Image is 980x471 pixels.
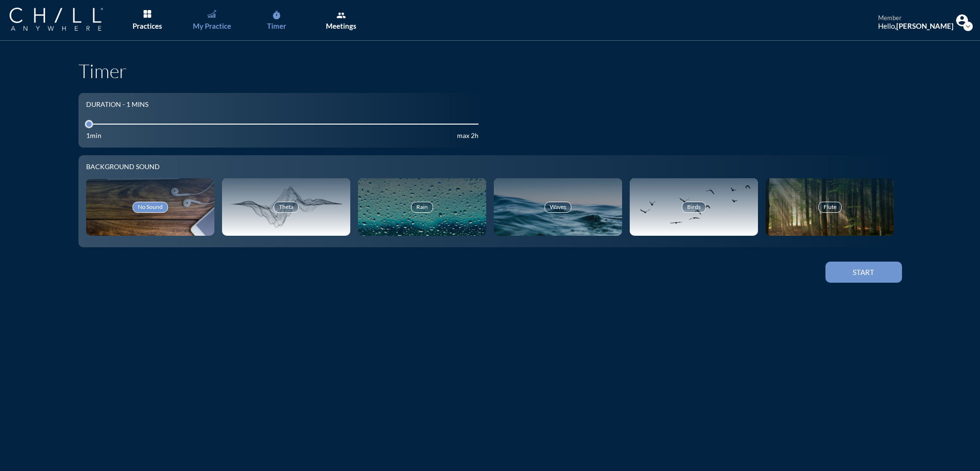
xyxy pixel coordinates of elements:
[133,22,162,30] div: Practices
[78,59,902,82] h1: Timer
[144,10,151,18] img: List
[842,268,885,276] div: Start
[207,10,216,18] img: Graph
[825,262,902,283] button: Start
[896,22,954,30] strong: [PERSON_NAME]
[10,8,103,31] img: Company Logo
[10,8,122,32] a: Company Logo
[326,22,356,30] div: Meetings
[878,14,954,22] div: member
[963,22,973,31] i: expand_more
[86,132,101,140] div: 1min
[133,202,168,212] div: No Sound
[272,11,281,20] i: timer
[86,163,894,171] div: Background sound
[818,202,842,212] div: Flute
[274,202,299,212] div: Theta
[457,132,479,140] div: max 2h
[956,14,968,26] img: Profile icon
[267,22,286,30] div: Timer
[193,22,231,30] div: My Practice
[336,11,346,20] i: group
[682,202,706,212] div: Birds
[86,101,148,109] div: Duration - 1 mins
[545,202,571,212] div: Waves
[411,202,433,212] div: Rain
[878,22,954,30] div: Hello,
